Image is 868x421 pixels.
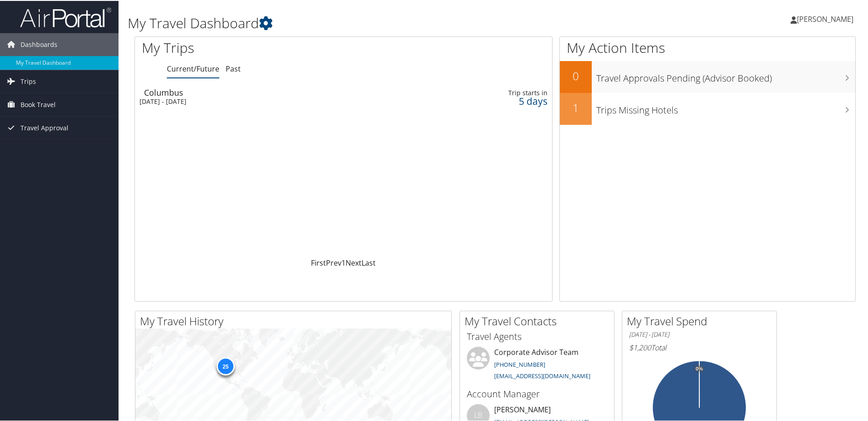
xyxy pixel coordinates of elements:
[167,63,219,73] a: Current/Future
[128,13,618,32] h1: My Travel Dashboard
[560,60,855,92] a: 0Travel Approvals Pending (Advisor Booked)
[226,63,241,73] a: Past
[467,329,607,342] h3: Travel Agents
[560,99,592,115] h2: 1
[462,346,612,383] li: Corporate Advisor Team
[494,371,590,379] a: [EMAIL_ADDRESS][DOMAIN_NAME]
[362,257,376,267] a: Last
[144,87,399,96] div: Columbus
[216,356,234,375] div: 25
[311,257,326,267] a: First
[465,313,614,328] h2: My Travel Contacts
[142,37,372,56] h1: My Trips
[629,342,770,352] h6: Total
[560,92,855,124] a: 1Trips Missing Hotels
[341,257,346,267] a: 1
[629,329,770,338] h6: [DATE] - [DATE]
[629,342,651,352] span: $1,200
[596,98,855,116] h3: Trips Missing Hotels
[21,116,68,139] span: Travel Approval
[790,5,863,32] a: [PERSON_NAME]
[560,67,592,83] h2: 0
[21,69,36,92] span: Trips
[696,365,703,371] tspan: 0%
[21,92,56,115] span: Book Travel
[452,96,548,104] div: 5 days
[596,67,855,84] h3: Travel Approvals Pending (Advisor Booked)
[20,6,111,27] img: airportal-logo.png
[467,387,607,400] h3: Account Manager
[452,88,548,96] div: Trip starts in
[21,32,57,55] span: Dashboards
[627,313,776,328] h2: My Travel Spend
[494,359,545,368] a: [PHONE_NUMBER]
[560,37,855,56] h1: My Action Items
[326,257,341,267] a: Prev
[346,257,362,267] a: Next
[139,97,394,105] div: [DATE] - [DATE]
[140,313,451,328] h2: My Travel History
[797,13,853,23] span: [PERSON_NAME]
